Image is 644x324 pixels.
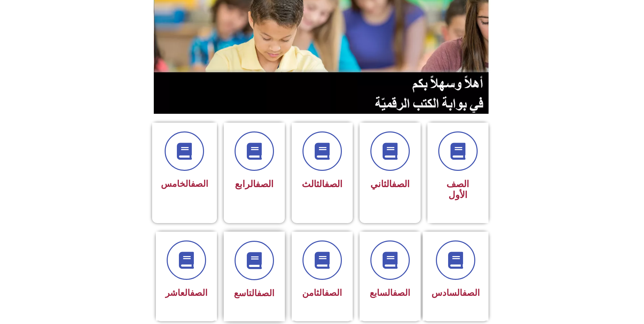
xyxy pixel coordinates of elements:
a: الصف [257,288,274,298]
span: الصف الأول [446,179,469,200]
span: السابع [370,288,410,298]
a: الصف [462,288,480,298]
a: الصف [325,288,342,298]
span: الثالث [302,179,343,190]
a: الصف [393,288,410,298]
span: العاشر [165,288,207,298]
a: الصف [190,288,207,298]
span: الثاني [370,179,410,190]
span: الثامن [302,288,342,298]
a: الصف [392,179,410,190]
span: الرابع [235,179,274,190]
a: الصف [325,179,343,190]
span: الخامس [161,179,208,189]
a: الصف [191,179,208,189]
a: الصف [256,179,274,190]
span: التاسع [234,288,274,298]
span: السادس [431,288,480,298]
